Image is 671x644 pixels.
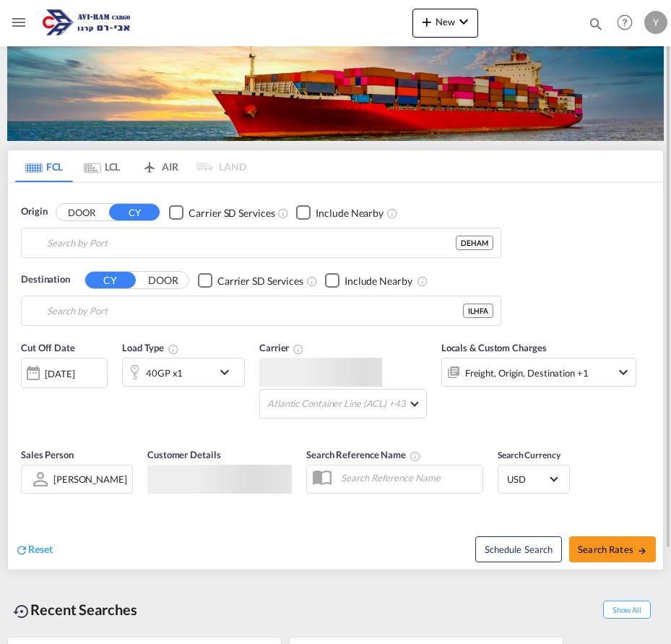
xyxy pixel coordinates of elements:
[168,343,179,355] md-icon: icon-information-outline
[441,342,547,353] span: Locals & Custom Charges
[217,274,303,288] div: Carrier SD Services
[38,7,135,39] img: 166978e0a5f911edb4280f3c7a976193.png
[578,544,647,555] span: Search Rates
[345,274,412,288] div: Include Nearby
[141,158,158,169] md-icon: icon-airplane
[7,593,143,626] div: Recent Searches
[417,275,428,287] md-icon: Unchecked: Ignores neighbouring ports when fetching rates.Checked : Includes neighbouring ports w...
[216,364,241,381] md-icon: icon-chevron-down
[47,232,456,254] input: Search by Port
[316,206,384,220] div: Include Nearby
[588,16,604,38] div: icon-magnify
[418,16,472,27] span: New
[259,342,304,353] span: Carrier
[21,205,47,219] span: Origin
[13,603,30,620] md-icon: icon-backup-restore
[644,11,667,34] div: Y
[109,204,160,220] button: CY
[4,8,33,37] button: Toggle Mobile Navigation
[56,205,107,221] button: DOOR
[277,207,289,219] md-icon: Unchecked: Search for CY (Container Yard) services for all selected carriers.Checked : Search for...
[122,358,245,387] div: 40GP x1icon-chevron-down
[138,272,189,289] button: DOOR
[615,364,632,381] md-icon: icon-chevron-down
[410,450,421,462] md-icon: Your search will be saved by the below given name
[7,45,664,141] img: LCL+%26+FCL+BACKGROUND.png
[53,473,127,485] div: [PERSON_NAME]
[412,9,478,38] button: icon-plus 400-fgNewicon-chevron-down
[441,358,636,387] div: Freight Origin Destination Factory Stuffingicon-chevron-down
[465,363,589,383] div: Freight Origin Destination Factory Stuffing
[21,342,75,353] span: Cut Off Date
[507,473,547,486] span: USD
[21,358,108,388] div: [DATE]
[296,205,384,220] md-checkbox: Checkbox No Ink
[325,272,412,288] md-checkbox: Checkbox No Ink
[15,544,28,557] md-icon: icon-refresh
[456,236,493,250] div: DEHAM
[293,343,304,355] md-icon: The selected Trucker/Carrierwill be displayed in the rate results If the rates are from another f...
[131,150,189,182] md-tab-item: AIR
[22,296,501,325] md-input-container: Haifa, ILHFA
[334,467,482,489] input: Search Reference Name
[15,150,73,182] md-tab-item: FCL
[21,272,70,287] span: Destination
[498,450,560,460] span: Search Currency
[21,387,32,406] md-datepicker: Select
[612,10,644,36] div: Help
[506,468,562,489] md-select: Select Currency: $ USDUnited States Dollar
[418,13,436,30] md-icon: icon-plus 400-fg
[15,542,53,558] div: icon-refreshReset
[73,150,131,182] md-tab-item: LCL
[28,543,53,555] span: Reset
[386,207,398,219] md-icon: Unchecked: Ignores neighbouring ports when fetching rates.Checked : Includes neighbouring ports w...
[122,342,179,353] span: Load Type
[45,367,74,380] div: [DATE]
[8,183,663,569] div: Origin DOOR CY Checkbox No InkUnchecked: Search for CY (Container Yard) services for all selected...
[569,536,656,562] button: Search Ratesicon-arrow-right
[612,10,637,35] span: Help
[455,13,472,30] md-icon: icon-chevron-down
[588,16,604,32] md-icon: icon-magnify
[22,228,501,257] md-input-container: Hamburg, DEHAM
[169,205,274,220] md-checkbox: Checkbox No Ink
[475,536,562,562] button: Note: By default Schedule search will only considerorigin ports, destination ports and cut off da...
[306,449,421,460] span: Search Reference Name
[189,206,274,220] div: Carrier SD Services
[146,363,183,383] div: 40GP x1
[463,304,493,318] div: ILHFA
[85,272,136,288] button: CY
[603,601,651,619] span: Show All
[21,449,74,460] span: Sales Person
[147,449,220,460] span: Customer Details
[637,546,647,556] md-icon: icon-arrow-right
[52,468,129,489] md-select: Sales Person: Yulia Vainblat
[47,300,463,322] input: Search by Port
[15,150,246,182] md-pagination-wrapper: Use the left and right arrow keys to navigate between tabs
[198,272,303,288] md-checkbox: Checkbox No Ink
[306,275,318,287] md-icon: Unchecked: Search for CY (Container Yard) services for all selected carriers.Checked : Search for...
